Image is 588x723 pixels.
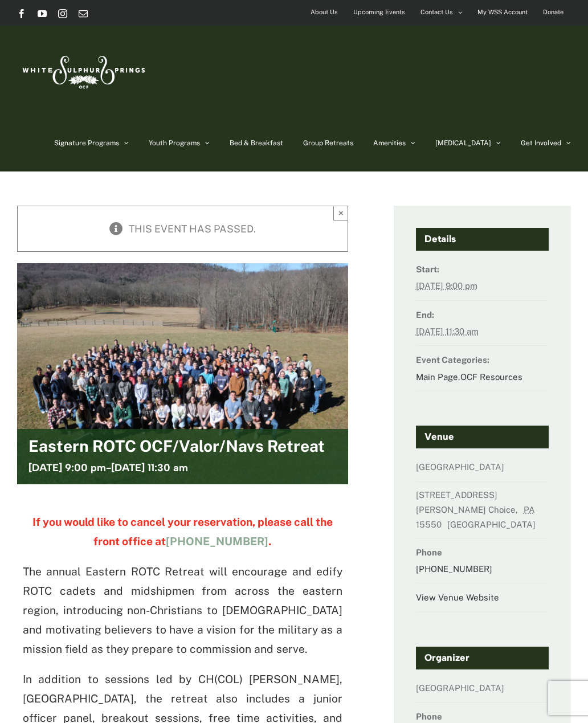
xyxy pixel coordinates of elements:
[416,426,549,448] h4: Venue
[54,115,129,171] a: Signature Programs
[416,369,549,391] dd: ,
[416,228,549,251] h4: Details
[416,307,549,323] dt: End:
[521,140,561,146] span: Get Involved
[311,4,338,21] span: About Us
[166,535,268,548] a: [PHONE_NUMBER]
[477,4,528,21] span: My WSS Account
[230,115,283,171] a: Bed & Breakfast
[32,516,333,548] strong: If you would like to cancel your reservation, please call the front office at .
[435,140,491,146] span: [MEDICAL_DATA]
[416,564,492,574] a: [PHONE_NUMBER]
[54,115,571,171] nav: Main Menu
[149,115,210,171] a: Youth Programs
[416,505,516,514] span: [PERSON_NAME] Choice
[435,115,501,171] a: [MEDICAL_DATA]
[23,562,342,659] p: The annual Eastern ROTC Retreat will encourage and edify ROTC cadets and midshipmen from across t...
[420,4,453,21] span: Contact Us
[149,140,200,146] span: Youth Programs
[303,115,353,171] a: Group Retreats
[17,43,148,97] img: White Sulphur Springs Logo
[58,9,67,18] a: Instagram
[416,326,479,336] abbr: 2025-02-09
[416,261,549,277] dt: Start:
[28,461,106,474] span: [DATE] 9:00 pm
[79,9,88,18] a: Email
[373,140,406,146] span: Amenities
[416,490,497,500] span: [STREET_ADDRESS]
[516,505,521,514] span: ,
[521,115,571,171] a: Get Involved
[333,206,348,220] button: Close
[353,4,405,21] span: Upcoming Events
[416,459,549,481] dd: [GEOGRAPHIC_DATA]
[447,520,539,529] span: [GEOGRAPHIC_DATA]
[373,115,415,171] a: Amenities
[543,4,563,21] span: Donate
[416,680,549,702] dd: [GEOGRAPHIC_DATA]
[28,438,325,460] h2: Eastern ROTC OCF/Valor/Navs Retreat
[129,223,256,235] span: This event has passed.
[230,140,283,146] span: Bed & Breakfast
[460,372,522,382] a: OCF Resources
[17,9,26,18] a: Facebook
[416,352,549,368] dt: Event Categories:
[416,544,549,561] dt: Phone
[416,520,445,529] span: 15550
[28,460,188,476] h3: -
[416,372,458,382] a: Main Page
[524,505,538,514] abbr: Pennsylvania
[416,281,477,291] abbr: 2025-02-07
[416,647,549,669] h4: Organizer
[111,461,188,474] span: [DATE] 11:30 am
[54,140,119,146] span: Signature Programs
[38,9,47,18] a: YouTube
[416,593,499,602] a: View Venue Website
[303,140,353,146] span: Group Retreats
